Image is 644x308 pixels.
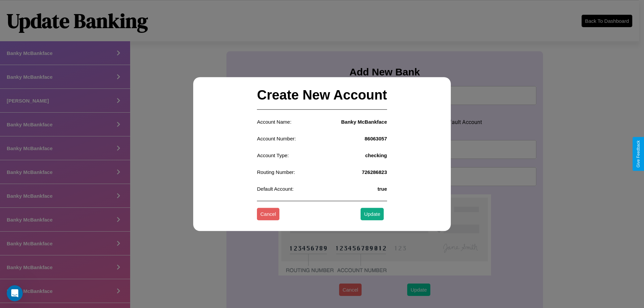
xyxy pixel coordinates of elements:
h4: Banky McBankface [341,119,387,125]
iframe: Intercom live chat [7,285,23,301]
h4: checking [365,152,387,158]
div: Give Feedback [636,140,641,168]
h4: 726286823 [362,169,387,175]
p: Routing Number: [257,168,295,177]
p: Account Number: [257,134,296,143]
h4: true [377,186,387,192]
h4: 86063057 [365,136,387,141]
p: Account Type: [257,151,289,160]
button: Cancel [257,208,279,221]
button: Update [361,208,383,221]
h2: Create New Account [257,81,387,110]
p: Default Account: [257,184,293,193]
p: Account Name: [257,117,291,126]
